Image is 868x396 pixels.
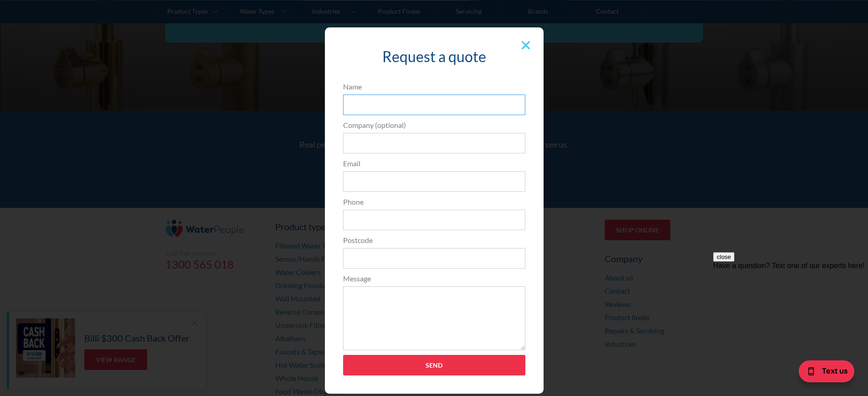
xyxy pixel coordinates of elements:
[343,46,525,68] h3: Request a quote
[343,120,525,131] label: Company (optional)
[343,158,525,169] label: Email
[343,273,525,284] label: Message
[343,355,525,375] input: Send
[777,350,868,396] iframe: podium webchat widget bubble
[713,252,868,362] iframe: podium webchat widget prompt
[343,81,525,92] label: Name
[343,235,525,246] label: Postcode
[339,81,530,385] form: Popup Form
[343,196,525,207] label: Phone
